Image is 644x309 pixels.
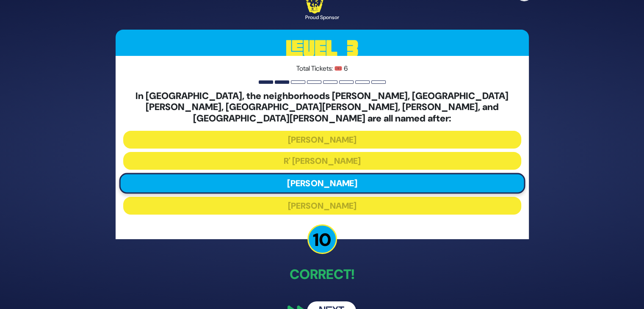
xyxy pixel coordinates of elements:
button: R' [PERSON_NAME] [123,152,521,170]
button: [PERSON_NAME] [123,131,521,149]
button: [PERSON_NAME] [119,173,525,194]
h3: Level 3 [116,30,529,68]
button: [PERSON_NAME] [123,197,521,215]
p: Correct! [116,264,529,284]
h5: In [GEOGRAPHIC_DATA], the neighborhoods [PERSON_NAME], [GEOGRAPHIC_DATA][PERSON_NAME], [GEOGRAPHI... [123,91,521,124]
p: Total Tickets: 🎟️ 6 [123,63,521,74]
p: 10 [307,224,337,254]
div: Proud Sponsor [305,14,339,21]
